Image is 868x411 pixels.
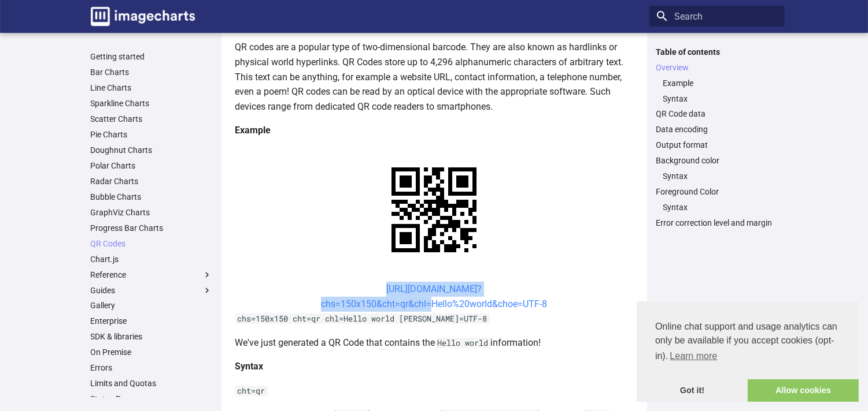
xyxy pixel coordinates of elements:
[91,300,212,311] a: Gallery
[656,155,778,166] a: Background color
[91,223,212,233] a: Progress Bar Charts
[91,363,212,373] a: Errors
[656,186,778,197] a: Foreground Color
[235,359,633,374] h4: Syntax
[91,83,212,93] a: Line Charts
[435,338,491,348] code: Hello world
[656,109,778,119] a: QR Code data
[656,124,778,134] a: Data encoding
[637,379,748,402] a: dismiss cookie message
[91,394,212,404] a: Status Page
[649,47,785,229] nav: Table of contents
[656,202,778,212] nav: Foreground Color
[91,254,212,264] a: Chart.js
[91,347,212,357] a: On Premise
[91,285,212,295] label: Guides
[91,98,212,109] a: Sparkline Charts
[235,123,633,138] h4: Example
[91,160,212,171] a: Polar Charts
[91,192,212,202] a: Bubble Charts
[91,207,212,218] a: GraphViz Charts
[235,40,633,114] p: QR codes are a popular type of two-dimensional barcode. They are also known as hardlinks or physi...
[91,145,212,155] a: Doughnut Charts
[663,78,778,88] a: Example
[91,7,195,26] img: logo
[656,171,778,181] nav: Background color
[663,202,778,212] a: Syntax
[668,348,719,365] a: learn more about cookies
[91,67,212,77] a: Bar Charts
[663,171,778,181] a: Syntax
[235,313,490,324] code: chs=150x150 cht=qr chl=Hello world [PERSON_NAME]=UTF-8
[91,270,212,280] label: Reference
[371,147,497,272] img: chart
[656,62,778,73] a: Overview
[656,218,778,228] a: Error correction level and margin
[637,301,859,402] div: cookieconsent
[663,93,778,103] a: Syntax
[91,316,212,326] a: Enterprise
[86,2,200,31] a: Image-Charts documentation
[91,331,212,342] a: SDK & libraries
[91,129,212,140] a: Pie Charts
[655,320,840,365] span: Online chat support and usage analytics can only be available if you accept cookies (opt-in).
[656,140,778,150] a: Output format
[91,114,212,124] a: Scatter Charts
[91,176,212,186] a: Radar Charts
[656,78,778,104] nav: Overview
[649,6,785,27] input: Search
[649,47,785,57] label: Table of contents
[91,238,212,249] a: QR Codes
[235,335,633,350] p: We've just generated a QR Code that contains the information!
[91,51,212,62] a: Getting started
[235,386,268,396] code: cht=qr
[748,379,859,402] a: allow cookies
[91,378,212,388] a: Limits and Quotas
[321,283,547,309] a: [URL][DOMAIN_NAME]?chs=150x150&cht=qr&chl=Hello%20world&choe=UTF-8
